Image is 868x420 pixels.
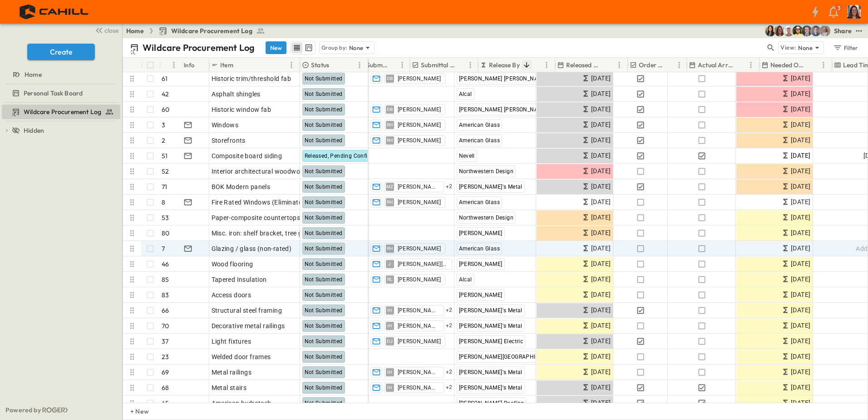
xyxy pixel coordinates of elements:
[349,43,364,52] p: None
[591,73,611,84] span: [DATE]
[305,323,343,329] span: Not Submitted
[24,107,101,116] span: Wildcare Procurement Log
[791,336,810,346] span: [DATE]
[305,75,343,82] span: Not Submitted
[182,58,209,72] div: Info
[591,367,611,377] span: [DATE]
[791,274,810,285] span: [DATE]
[791,228,810,238] span: [DATE]
[162,120,165,130] p: 3
[162,290,169,300] p: 83
[212,368,252,377] span: Metal railings
[591,135,611,145] span: [DATE]
[212,167,306,176] span: Interior architectural woodwork
[791,382,810,393] span: [DATE]
[162,90,169,99] p: 42
[698,60,734,70] p: Actual Arrival
[387,248,393,249] span: RH
[162,136,165,145] p: 2
[212,182,271,191] span: BOK Modern panels
[24,126,44,135] span: Hidden
[808,60,818,70] button: Sort
[305,91,343,97] span: Not Submitted
[162,244,165,253] p: 7
[459,354,558,360] span: [PERSON_NAME][GEOGRAPHIC_DATA]
[212,213,301,222] span: Paper-composite countertops
[104,26,118,35] span: close
[458,60,468,70] button: Sort
[791,120,810,130] span: [DATE]
[398,75,441,82] span: [PERSON_NAME]
[331,60,341,70] button: Sort
[591,274,611,285] span: [DATE]
[305,215,343,221] span: Not Submitted
[162,151,168,160] p: 51
[162,182,167,191] p: 71
[162,383,169,392] p: 68
[162,275,169,284] p: 85
[321,43,347,52] p: Group by:
[2,87,118,100] a: Personal Task Board
[398,369,440,376] span: [PERSON_NAME]
[591,305,611,315] span: [DATE]
[354,60,365,70] button: Menu
[162,213,169,222] p: 53
[305,245,343,252] span: Not Submitted
[838,5,840,12] p: 3
[162,260,169,269] p: 46
[791,212,810,223] span: [DATE]
[614,60,625,70] button: Menu
[212,90,261,99] span: Asphalt shingles
[143,41,255,54] p: Wildcare Procurement Log
[591,212,611,223] span: [DATE]
[591,336,611,346] span: [DATE]
[305,184,343,190] span: Not Submitted
[459,385,523,391] span: [PERSON_NAME]'s Metal
[212,306,282,315] span: Structural steel framing
[305,261,343,267] span: Not Submitted
[541,60,552,70] button: Menu
[162,399,169,408] p: 45
[791,135,810,145] span: [DATE]
[459,137,500,144] span: American Glass
[834,26,852,35] div: Share
[853,25,864,36] button: test
[459,91,472,97] span: Alcal
[459,323,523,329] span: [PERSON_NAME]'s Metal
[780,43,796,53] p: View:
[666,60,676,70] button: Sort
[387,109,393,110] span: DB
[459,106,548,113] span: [PERSON_NAME] [PERSON_NAME]
[791,259,810,269] span: [DATE]
[459,153,475,159] span: Nevell
[604,60,614,70] button: Sort
[459,199,500,205] span: American Glass
[398,183,440,190] span: [PERSON_NAME]
[674,60,685,70] button: Menu
[819,25,830,36] img: Gondica Strykers (gstrykers@cahill-sf.com)
[765,25,776,36] img: Kim Bowen (kbowen@cahill-sf.com)
[421,60,456,70] p: Submittal Approved?
[459,184,523,190] span: [PERSON_NAME]'s Metal
[311,60,329,70] p: Status
[162,368,169,377] p: 69
[783,25,794,36] img: Hunter Mahan (hmahan@cahill-sf.com)
[591,89,611,99] span: [DATE]
[24,89,83,98] span: Personal Task Board
[305,292,343,298] span: Not Submitted
[591,150,611,161] span: [DATE]
[305,106,343,113] span: Not Submitted
[591,382,611,393] span: [DATE]
[791,243,810,254] span: [DATE]
[158,26,265,35] a: Wildcare Procurement Log
[459,122,500,128] span: American Glass
[305,230,343,236] span: Not Submitted
[305,385,343,391] span: Not Submitted
[829,41,861,54] button: Filter
[305,354,343,360] span: Not Submitted
[591,104,611,115] span: [DATE]
[591,166,611,176] span: [DATE]
[810,25,821,36] img: Will Nethercutt (wnethercutt@cahill-sf.com)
